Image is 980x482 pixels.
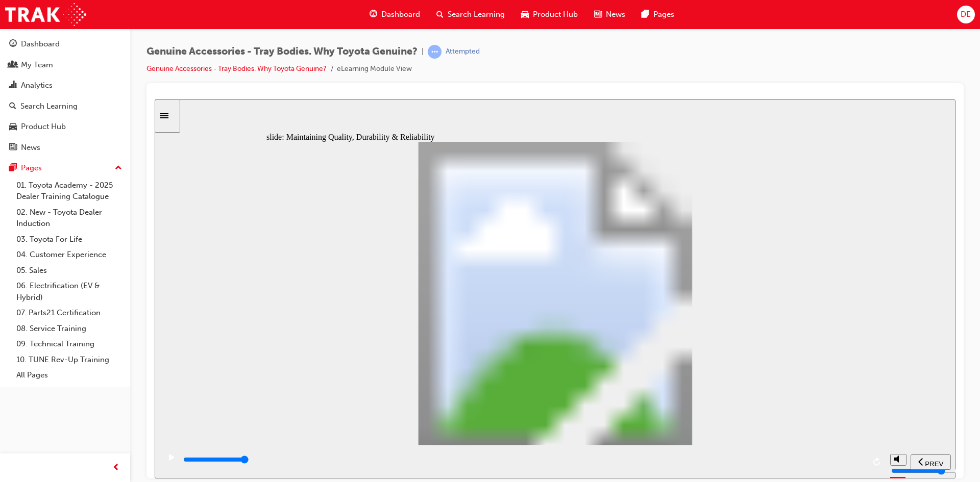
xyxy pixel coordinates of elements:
[361,4,428,25] a: guage-iconDashboard
[4,33,126,159] button: DashboardMy TeamAnalyticsSearch LearningProduct HubNews
[961,9,971,20] span: DE
[12,352,126,368] a: 10. TUNE Rev-Up Training
[9,40,17,49] span: guage-icon
[12,305,126,321] a: 07. Parts21 Certification
[957,6,975,23] button: DE
[9,122,17,132] span: car-icon
[21,38,60,50] div: Dashboard
[12,205,126,232] a: 02. New - Toyota Dealer Induction
[12,232,126,247] a: 03. Toyota For Life
[4,138,126,157] a: News
[586,4,633,25] a: news-iconNews
[21,59,53,71] div: My Team
[12,367,126,383] a: All Pages
[381,9,420,20] span: Dashboard
[9,102,16,111] span: search-icon
[21,80,53,91] div: Analytics
[21,142,40,154] div: News
[4,35,126,54] a: Dashboard
[9,61,17,70] span: people-icon
[9,143,17,153] span: news-icon
[633,4,682,25] a: pages-iconPages
[337,63,412,75] li: eLearning Module View
[112,462,120,474] span: prev-icon
[12,247,126,263] a: 04. Customer Experience
[21,121,66,133] div: Product Hub
[12,278,126,305] a: 06. Electrification (EV & Hybrid)
[21,162,42,174] div: Pages
[4,97,126,116] a: Search Learning
[521,8,529,21] span: car-icon
[370,8,377,21] span: guage-icon
[146,64,327,73] a: Genuine Accessories - Tray Bodies. Why Toyota Genuine?
[606,9,625,20] span: News
[533,9,578,20] span: Product Hub
[756,346,796,379] nav: slide navigation
[446,47,480,57] div: Attempted
[715,355,730,370] button: replay
[428,45,442,59] span: learningRecordVerb_ATTEMPT-icon
[642,8,649,21] span: pages-icon
[436,8,444,21] span: search-icon
[4,76,126,95] a: Analytics
[737,367,802,375] input: volume
[12,321,126,337] a: 08. Service Training
[736,346,751,379] div: misc controls
[5,346,730,379] div: playback controls
[20,100,78,112] div: Search Learning
[115,162,122,175] span: up-icon
[12,177,126,205] a: 01. Toyota Academy - 2025 Dealer Training Catalogue
[12,336,126,352] a: 09. Technical Training
[428,4,513,25] a: search-iconSearch Learning
[653,9,674,20] span: Pages
[736,354,752,366] button: volume
[513,4,586,25] a: car-iconProduct Hub
[770,361,789,368] span: PREV
[5,3,86,26] img: Trak
[4,117,126,136] a: Product Hub
[448,9,505,20] span: Search Learning
[9,81,17,90] span: chart-icon
[9,164,17,173] span: pages-icon
[29,356,94,364] input: slide progress
[422,46,424,58] span: |
[4,159,126,177] button: Pages
[594,8,602,21] span: news-icon
[5,354,22,371] button: play/pause
[756,355,796,370] button: previous
[146,46,418,58] span: Genuine Accessories - Tray Bodies. Why Toyota Genuine?
[4,56,126,74] a: My Team
[12,263,126,278] a: 05. Sales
